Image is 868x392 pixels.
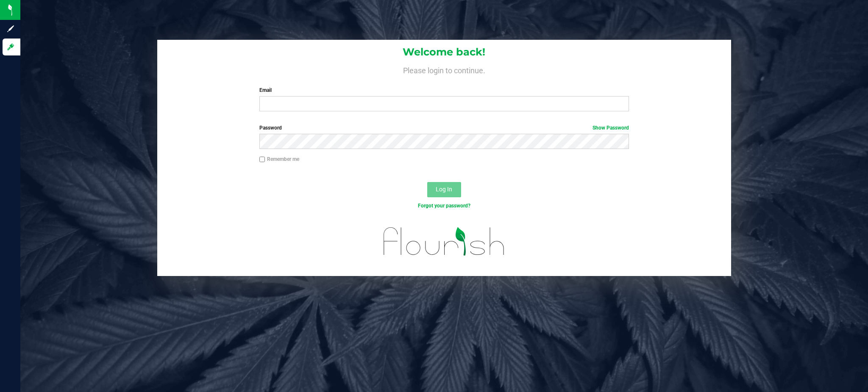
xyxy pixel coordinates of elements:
[6,43,15,51] inline-svg: Log in
[259,125,282,131] span: Password
[157,64,731,75] h4: Please login to continue.
[259,155,299,163] label: Remember me
[259,86,629,94] label: Email
[373,218,516,265] img: flourish_logo.svg
[259,157,265,163] input: Remember me
[6,25,15,33] inline-svg: Sign up
[418,203,470,209] a: Forgot your password?
[436,186,452,193] span: Log In
[427,182,461,197] button: Log In
[157,47,731,58] h1: Welcome back!
[593,125,629,131] a: Show Password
